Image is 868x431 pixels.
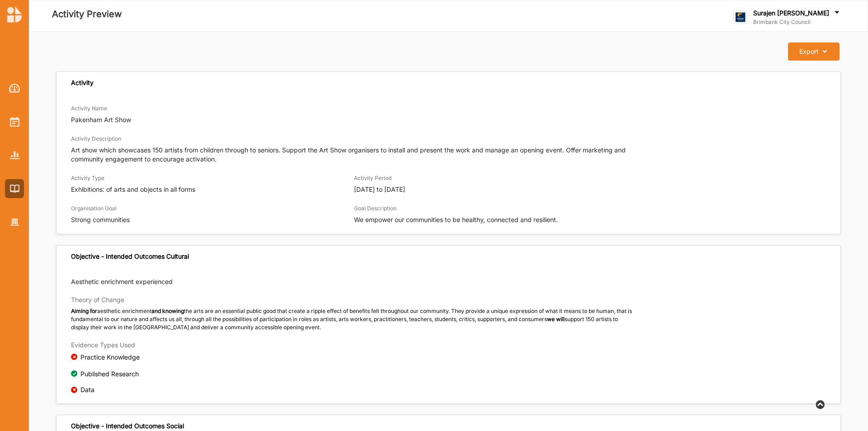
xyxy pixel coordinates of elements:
[71,296,637,304] h3: Theory of Change
[5,213,24,232] a: Organisation
[753,19,841,26] label: Brimbank City Council
[753,9,829,17] label: Surajen [PERSON_NAME]
[80,369,139,379] div: Published Research
[799,47,819,56] div: Export
[10,218,19,226] img: Organisation
[9,84,20,93] img: Dashboard
[71,115,826,124] p: Pakenham Art Show
[71,175,104,182] label: Activity Type
[71,215,354,224] p: Strong communities
[71,422,184,430] div: Objective - Intended Outcomes Social
[71,308,97,314] strong: Aiming for
[5,79,24,98] a: Dashboard
[10,151,19,159] img: Reports
[354,175,392,182] label: Activity Period
[354,185,637,194] p: [DATE] to [DATE]
[354,205,396,212] label: Goal Description
[71,79,94,87] div: Activity
[71,341,826,349] h3: Evidence Types Used
[71,185,354,194] p: Exhibitions: of arts and objects in all forms
[80,352,140,362] div: Practice Knowledge
[5,179,24,198] a: Library
[71,277,173,286] p: Aesthetic enrichment experienced
[71,307,637,332] div: aesthetic enrichment the arts are an essential public good that create a ripple effect of benefit...
[5,146,24,165] a: Reports
[547,316,565,322] strong: we will
[71,205,117,212] label: Organisation Goal
[71,135,121,142] label: Activity Description
[733,10,747,24] img: logo
[10,185,19,192] img: Library
[52,7,122,22] label: Activity Preview
[5,112,24,131] a: Activities
[354,216,558,223] span: We empower our communities to be healthy, connected and resilient.
[151,308,184,314] strong: and knowing
[7,6,22,23] img: logo
[80,386,94,394] div: Data
[10,117,19,127] img: Activities
[71,146,637,164] p: Art show which showcases 150 artists from children through to seniors. Support the Art Show organ...
[71,252,189,260] div: Objective - Intended Outcomes Cultural
[788,43,839,61] button: Export
[71,105,107,112] label: Activity Name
